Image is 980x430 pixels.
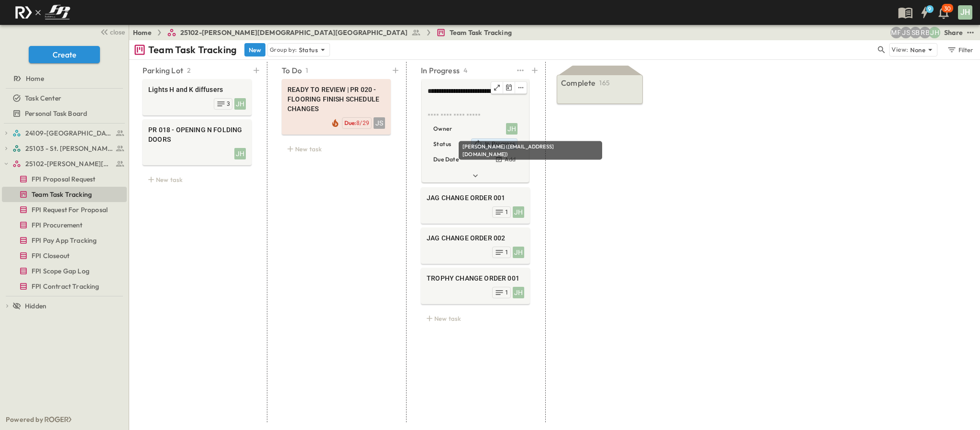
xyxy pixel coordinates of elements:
a: FPI Contract Tracking [2,280,125,293]
p: Group by: [270,45,297,55]
nav: breadcrumbs [133,28,518,37]
span: 1 [505,249,508,256]
div: Regina Barnett (rbarnett@fpibuilders.com) [919,27,931,38]
span: READY TO REVIEW | PR 020 - FLOORING FINISH SCHEDULE CHANGES [287,85,385,113]
p: 2 [187,66,191,75]
div: FPI Closeouttest [2,248,127,263]
span: close [110,27,125,37]
div: Monica Pruteanu (mpruteanu@fpibuilders.com) [891,27,902,38]
button: close [96,25,127,38]
span: FPI Scope Gap Log [32,266,89,276]
div: New task [282,142,391,156]
p: 4 [463,66,467,75]
p: None [910,45,925,55]
button: test [515,64,526,77]
div: JH [506,123,518,135]
p: Team Task Tracking [148,43,237,57]
button: Tracking Date Menu [503,82,515,93]
div: TROPHY CHANGE ORDER 001JH1 [421,268,530,304]
p: View: [892,45,908,55]
div: READY TO REVIEW | PR 020 - FLOORING FINISH SCHEDULE CHANGESJSDue:8/29 [282,79,391,135]
div: JS [374,117,385,129]
a: Team Task Tracking [436,28,512,37]
div: JH [513,247,524,258]
button: test [965,27,976,38]
span: 24109-St. Teresa of Calcutta Parish Hall [25,128,113,138]
a: FPI Closeout [2,249,125,262]
button: New [244,43,265,57]
div: Jesse Sullivan (jsullivan@fpibuilders.com) [900,27,912,38]
div: Team Task Trackingtest [2,187,127,202]
div: 25102-Christ The Redeemer Anglican Churchtest [2,156,127,171]
p: Complete [561,77,595,89]
div: [PERSON_NAME] ([EMAIL_ADDRESS][DOMAIN_NAME]) [459,141,602,160]
button: Filter [943,43,976,57]
a: Task Center [2,91,125,105]
div: JH [513,206,524,218]
button: edit [515,82,527,93]
a: Home [133,28,152,37]
span: Team Task Tracking [32,190,92,199]
span: 1 [505,208,508,216]
div: New task [421,312,530,325]
button: 9 [915,4,934,21]
span: FPI Pay App Tracking [32,236,97,245]
a: FPI Proposal Request [2,172,125,186]
div: JH [234,98,246,110]
div: JAG CHANGE ORDER 001JH1 [421,187,530,224]
span: Personal Task Board [25,109,87,118]
p: Status [299,45,318,55]
div: FPI Scope Gap Logtest [2,263,127,279]
span: Hidden [25,301,46,311]
h6: 9 [928,5,931,13]
p: Status [433,139,451,149]
div: 24109-St. Teresa of Calcutta Parish Halltest [2,125,127,141]
span: 8/29 [356,120,369,126]
span: TROPHY CHANGE ORDER 001 [427,273,524,283]
a: 24109-St. Teresa of Calcutta Parish Hall [12,126,125,140]
div: PR 018 - OPENING N FOLDING DOORSJH [143,119,252,165]
span: 25102-[PERSON_NAME][DEMOGRAPHIC_DATA][GEOGRAPHIC_DATA] [180,28,407,37]
a: FPI Pay App Tracking [2,234,125,247]
button: Create [29,46,100,63]
button: JH [957,4,973,21]
p: 30 [944,5,951,12]
span: FPI Proposal Request [32,174,95,184]
div: Share [944,28,963,37]
span: JAG CHANGE ORDER 002 [427,233,524,243]
p: 1 [306,66,308,75]
span: 25102-Christ The Redeemer Anglican Church [25,159,113,169]
a: 25103 - St. [PERSON_NAME] Phase 2 [12,142,125,155]
span: JAG CHANGE ORDER 001 [427,193,524,203]
div: FPI Contract Trackingtest [2,279,127,294]
div: Filter [947,45,974,55]
a: FPI Procurement [2,218,125,232]
div: 25103 - St. [PERSON_NAME] Phase 2test [2,141,127,156]
span: FPI Request For Proposal [32,205,108,215]
div: Personal Task Boardtest [2,106,127,121]
span: 1 [505,289,508,296]
span: Home [26,74,44,83]
p: Due Date [433,155,459,164]
p: Owner [433,124,452,134]
span: PR 018 - OPENING N FOLDING DOORS [148,125,246,144]
p: To Do [282,65,302,76]
a: FPI Scope Gap Log [2,264,125,278]
span: FPI Contract Tracking [32,282,99,291]
div: FPI Procurementtest [2,217,127,233]
span: Task Center [25,93,61,103]
a: 25102-[PERSON_NAME][DEMOGRAPHIC_DATA][GEOGRAPHIC_DATA] [167,28,421,37]
span: FPI Closeout [32,251,69,260]
span: Due: [344,119,356,126]
p: 165 [599,78,610,88]
div: Sterling Barnett (sterling@fpibuilders.com) [910,27,921,38]
a: Team Task Tracking [2,188,125,201]
span: Team Task Tracking [450,28,512,37]
a: Personal Task Board [2,107,125,120]
p: In Progress [421,65,460,76]
div: FPI Request For Proposaltest [2,202,127,217]
div: JH [513,287,524,298]
div: Jose Hurtado (jhurtado@fpibuilders.com) [929,27,940,38]
div: Jose Hurtado (jhurtado@fpibuilders.com) [506,123,518,135]
a: FPI Request For Proposal [2,203,125,216]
